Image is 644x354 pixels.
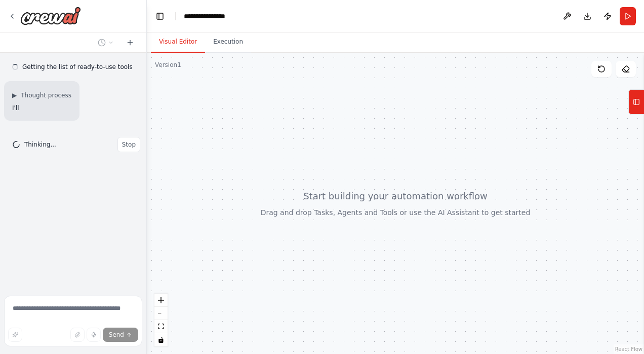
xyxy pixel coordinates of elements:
span: Thinking... [24,140,56,149]
button: ▶Thought process [12,91,71,99]
p: I'll [12,103,71,113]
button: Click to speak your automation idea [87,328,101,342]
a: React Flow attribution [615,346,642,352]
div: React Flow controls [154,294,168,346]
button: Send [103,328,138,342]
span: Stop [122,140,136,149]
button: Execution [205,31,251,53]
button: Stop [117,137,140,152]
button: zoom out [154,307,168,320]
span: Thought process [21,91,71,99]
div: Version 1 [155,61,181,69]
span: ▶ [12,91,17,99]
button: toggle interactivity [154,333,168,346]
button: Switch to previous chat [94,37,118,49]
img: Logo [20,7,81,25]
span: Getting the list of ready-to-use tools [22,63,133,71]
button: Hide left sidebar [153,9,167,23]
span: Send [109,331,124,339]
button: zoom in [154,294,168,307]
button: Start a new chat [122,37,138,49]
button: Improve this prompt [8,328,22,342]
nav: breadcrumb [184,11,234,21]
button: fit view [154,320,168,333]
button: Visual Editor [151,31,205,53]
button: Upload files [70,328,85,342]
